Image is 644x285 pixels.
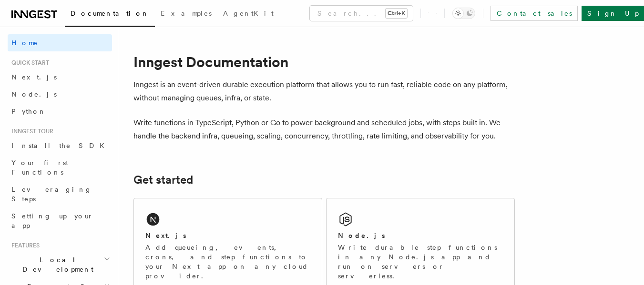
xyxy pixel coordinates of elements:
[133,53,515,70] h1: Inngest Documentation
[452,8,475,19] button: Toggle dark mode
[145,231,186,240] h2: Next.js
[8,59,49,67] span: Quick start
[71,10,149,17] span: Documentation
[8,86,112,103] a: Node.js
[11,142,110,149] span: Install the SDK
[338,231,385,240] h2: Node.js
[11,108,46,115] span: Python
[155,3,217,26] a: Examples
[310,6,413,21] button: Search...Ctrl+K
[338,243,503,281] p: Write durable step functions in any Node.js app and run on servers or serverless.
[8,181,112,207] a: Leveraging Steps
[386,9,407,18] kbd: Ctrl+K
[217,3,279,26] a: AgentKit
[133,173,193,187] a: Get started
[8,251,112,278] button: Local Development
[8,103,112,120] a: Python
[491,6,578,21] a: Contact sales
[133,116,515,143] p: Write functions in TypeScript, Python or Go to power background and scheduled jobs, with steps bu...
[8,207,112,234] a: Setting up your app
[11,38,38,48] span: Home
[8,34,112,51] a: Home
[8,255,104,274] span: Local Development
[145,243,310,281] p: Add queueing, events, crons, and step functions to your Next app on any cloud provider.
[65,3,155,27] a: Documentation
[8,154,112,181] a: Your first Functions
[161,10,212,17] span: Examples
[133,78,515,105] p: Inngest is an event-driven durable execution platform that allows you to run fast, reliable code ...
[8,137,112,154] a: Install the SDK
[223,10,274,17] span: AgentKit
[8,128,53,135] span: Inngest tour
[11,159,68,176] span: Your first Functions
[8,242,40,249] span: Features
[11,212,93,229] span: Setting up your app
[11,90,57,98] span: Node.js
[11,73,57,81] span: Next.js
[11,186,92,203] span: Leveraging Steps
[8,69,112,86] a: Next.js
